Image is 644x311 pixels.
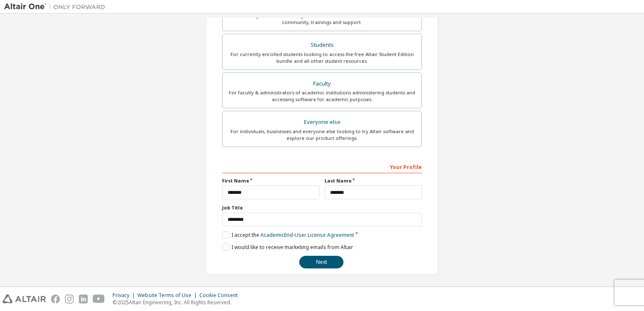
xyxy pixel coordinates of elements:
[260,231,354,239] a: Academic End-User License Agreement
[228,128,416,142] div: For individuals, businesses and everyone else looking to try Altair software and explore our prod...
[222,160,422,173] div: Your Profile
[137,292,199,299] div: Website Terms of Use
[299,256,343,268] button: Next
[325,177,422,184] label: Last Name
[4,3,110,11] img: Altair One
[228,116,416,128] div: Everyone else
[228,39,416,51] div: Students
[65,295,74,303] img: instagram.svg
[228,12,416,26] div: For existing customers looking to access software downloads, HPC resources, community, trainings ...
[3,295,46,303] img: altair_logo.svg
[222,204,422,211] label: Job Title
[222,244,353,251] label: I would like to receive marketing emails from Altair
[113,292,137,299] div: Privacy
[113,299,243,306] p: © 2025 Altair Engineering, Inc. All Rights Reserved.
[222,177,319,184] label: First Name
[228,51,416,64] div: For currently enrolled students looking to access the free Altair Student Edition bundle and all ...
[222,231,354,239] label: I accept the
[228,78,416,90] div: Faculty
[93,295,105,303] img: youtube.svg
[51,295,60,303] img: facebook.svg
[199,292,243,299] div: Cookie Consent
[79,295,88,303] img: linkedin.svg
[228,89,416,103] div: For faculty & administrators of academic institutions administering students and accessing softwa...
